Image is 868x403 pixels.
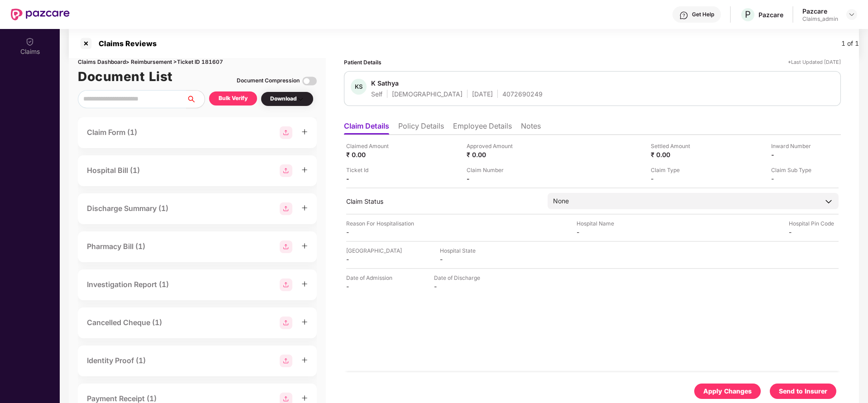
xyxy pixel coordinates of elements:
div: - [434,282,484,291]
span: plus [301,357,308,363]
div: Claim Form (1) [87,127,137,138]
div: [DATE] [472,90,493,98]
div: Claimed Amount [346,142,396,150]
span: plus [301,129,308,135]
div: Ticket Id [346,166,396,174]
div: Document Compression [237,77,300,85]
div: 1 of 1 [841,38,859,48]
div: Send to Insurer [779,386,827,396]
li: Employee Details [453,121,512,134]
button: search [186,90,205,108]
span: plus [301,395,308,401]
img: svg+xml;base64,PHN2ZyBpZD0iR3JvdXBfMjg4MTMiIGRhdGEtbmFtZT0iR3JvdXAgMjg4MTMiIHhtbG5zPSJodHRwOi8vd3... [280,126,292,139]
span: plus [301,205,308,211]
div: Hospital Name [577,219,626,228]
div: - [346,282,396,291]
img: downArrowIcon [824,197,833,206]
img: svg+xml;base64,PHN2ZyBpZD0iVG9nZ2xlLTMyeDMyIiB4bWxucz0iaHR0cDovL3d3dy53My5vcmcvMjAwMC9zdmciIHdpZH... [302,74,317,88]
img: New Pazcare Logo [11,9,70,20]
div: Hospital Pin Code [789,219,839,228]
img: svg+xml;base64,PHN2ZyBpZD0iR3JvdXBfMjg4MTMiIGRhdGEtbmFtZT0iR3JvdXAgMjg4MTMiIHhtbG5zPSJodHRwOi8vd3... [280,355,292,367]
div: Claim Type [651,166,701,174]
span: plus [301,281,308,287]
img: svg+xml;base64,PHN2ZyBpZD0iSGVscC0zMngzMiIgeG1sbnM9Imh0dHA6Ly93d3cudzMub3JnLzIwMDAvc3ZnIiB3aWR0aD... [679,11,688,20]
span: plus [301,167,308,173]
div: Hospital State [440,246,490,255]
div: Download [270,95,304,103]
li: Claim Details [344,121,389,134]
div: *Last Updated [DATE] [788,58,841,67]
div: - [346,255,396,264]
div: Claims_admin [802,15,838,23]
span: P [745,9,751,20]
div: - [771,150,821,159]
div: Hospital Bill (1) [87,165,140,176]
div: Identity Proof (1) [87,355,146,366]
div: - [577,228,626,236]
div: Pharmacy Bill (1) [87,241,145,252]
img: svg+xml;base64,PHN2ZyBpZD0iR3JvdXBfMjg4MTMiIGRhdGEtbmFtZT0iR3JvdXAgMjg4MTMiIHhtbG5zPSJodHRwOi8vd3... [280,164,292,177]
span: plus [301,319,308,325]
div: - [651,174,701,183]
div: - [789,228,839,236]
div: Get Help [692,11,714,18]
div: Discharge Summary (1) [87,203,168,214]
div: - [346,228,396,236]
div: Self [371,90,382,98]
div: Claim Sub Type [771,166,821,174]
div: 4072690249 [502,90,543,98]
img: svg+xml;base64,PHN2ZyBpZD0iRHJvcGRvd24tMzJ4MzIiIHhtbG5zPSJodHRwOi8vd3d3LnczLm9yZy8yMDAwL3N2ZyIgd2... [848,11,855,18]
div: Investigation Report (1) [87,279,169,290]
h1: Document List [78,67,173,86]
div: - [467,174,516,183]
div: [GEOGRAPHIC_DATA] [346,246,402,255]
div: Pazcare [802,7,838,15]
div: Pazcare [758,10,783,19]
div: Date of Admission [346,273,396,282]
div: Reason For Hospitalisation [346,219,414,228]
div: Claims Reviews [93,39,157,48]
span: search [186,96,205,103]
img: svg+xml;base64,PHN2ZyBpZD0iR3JvdXBfMjg4MTMiIGRhdGEtbmFtZT0iR3JvdXAgMjg4MTMiIHhtbG5zPSJodHRwOi8vd3... [280,278,292,291]
img: svg+xml;base64,PHN2ZyBpZD0iR3JvdXBfMjg4MTMiIGRhdGEtbmFtZT0iR3JvdXAgMjg4MTMiIHhtbG5zPSJodHRwOi8vd3... [280,202,292,215]
div: KS [351,79,367,95]
div: Settled Amount [651,142,701,150]
div: Claim Number [467,166,516,174]
div: None [553,196,569,206]
li: Policy Details [398,121,444,134]
div: Apply Changes [703,386,752,396]
div: Claim Status [346,197,539,206]
div: - [771,174,821,183]
div: Inward Number [771,142,821,150]
div: ₹ 0.00 [467,150,516,159]
div: Date of Discharge [434,273,484,282]
div: - [346,174,396,183]
img: svg+xml;base64,PHN2ZyBpZD0iR3JvdXBfMjg4MTMiIGRhdGEtbmFtZT0iR3JvdXAgMjg4MTMiIHhtbG5zPSJodHRwOi8vd3... [280,317,292,329]
img: svg+xml;base64,PHN2ZyBpZD0iQ2xhaW0iIHhtbG5zPSJodHRwOi8vd3d3LnczLm9yZy8yMDAwL3N2ZyIgd2lkdGg9IjIwIi... [25,37,34,46]
div: Patient Details [344,58,382,67]
span: plus [301,243,308,249]
div: ₹ 0.00 [651,150,701,159]
div: Claims Dashboard > Reimbursement > Ticket ID 181607 [78,58,317,67]
div: ₹ 0.00 [346,150,396,159]
img: svg+xml;base64,PHN2ZyBpZD0iRHJvcGRvd24tMzJ4MzIiIHhtbG5zPSJodHRwOi8vd3d3LnczLm9yZy8yMDAwL3N2ZyIgd2... [297,96,304,103]
div: - [440,255,490,264]
div: Bulk Verify [219,94,248,103]
img: svg+xml;base64,PHN2ZyBpZD0iR3JvdXBfMjg4MTMiIGRhdGEtbmFtZT0iR3JvdXAgMjg4MTMiIHhtbG5zPSJodHRwOi8vd3... [280,240,292,253]
div: [DEMOGRAPHIC_DATA] [392,90,463,98]
div: Approved Amount [467,142,516,150]
li: Notes [521,121,541,134]
div: K Sathya [371,79,399,87]
div: Cancelled Cheque (1) [87,317,162,328]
